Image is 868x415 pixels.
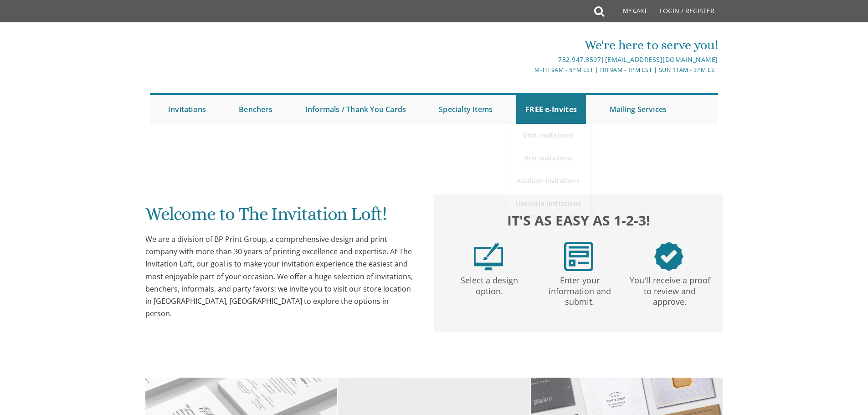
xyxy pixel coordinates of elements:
[340,54,718,65] div: |
[506,192,591,215] a: Upsherin Invitations
[230,95,282,124] a: Benchers
[601,95,676,124] a: Mailing Services
[145,233,416,320] div: We are a division of BP Print Group, a comprehensive design and print company with more than 30 y...
[605,55,718,64] a: [EMAIL_ADDRESS][DOMAIN_NAME]
[603,1,653,24] a: My Cart
[654,242,683,271] img: step3.png
[506,169,591,192] a: Kiddush Invitations
[536,271,623,307] p: Enter your information and submit.
[430,95,502,124] a: Specialty Items
[516,95,586,124] a: FREE e-Invites
[443,210,714,231] h2: It's as easy as 1-2-3!
[296,95,415,124] a: Informals / Thank You Cards
[506,124,591,147] a: Vort Invitations
[627,271,713,307] p: You'll receive a proof to review and approve.
[446,271,533,297] p: Select a design option.
[159,95,215,124] a: Invitations
[564,242,593,271] img: step2.png
[558,55,601,64] a: 732.947.3597
[340,36,718,54] div: We're here to serve you!
[145,204,416,231] h1: Welcome to The Invitation Loft!
[474,242,503,271] img: step1.png
[506,147,591,169] a: Bris Invitations
[340,65,718,75] div: M-Th 9am - 5pm EST | Fri 9am - 1pm EST | Sun 11am - 3pm EST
